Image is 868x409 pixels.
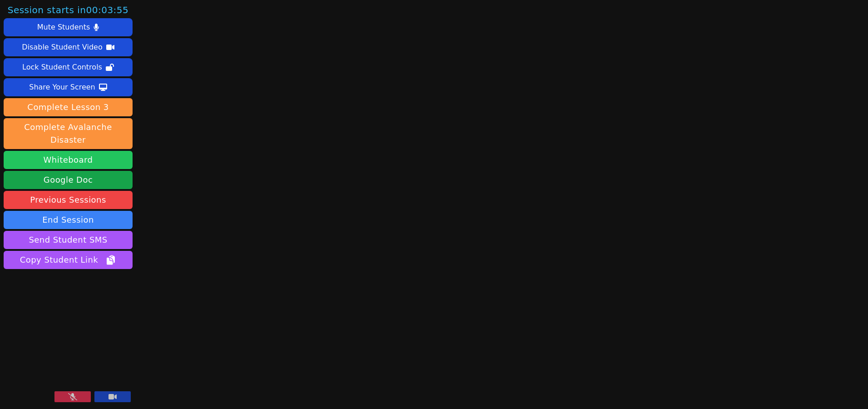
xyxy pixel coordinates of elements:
[4,118,133,149] button: Complete Avalanche Disaster
[22,60,102,75] div: Lock Student Controls
[4,151,133,169] button: Whiteboard
[4,191,133,209] a: Previous Sessions
[29,80,95,95] div: Share Your Screen
[4,171,133,189] a: Google Doc
[8,4,129,16] span: Session starts in
[20,254,116,266] span: Copy Student Link
[4,251,133,269] button: Copy Student Link
[4,211,133,229] button: End Session
[37,20,90,35] div: Mute Students
[4,58,133,76] button: Lock Student Controls
[4,38,133,56] button: Disable Student Video
[4,231,133,249] button: Send Student SMS
[4,78,133,96] button: Share Your Screen
[22,40,102,55] div: Disable Student Video
[86,5,128,15] time: 00:03:55
[4,18,133,36] button: Mute Students
[4,98,133,116] button: Complete Lesson 3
